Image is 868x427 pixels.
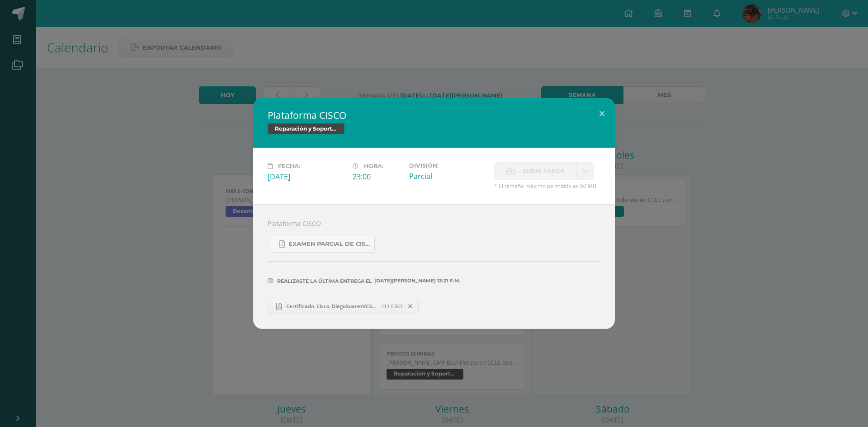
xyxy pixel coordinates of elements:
span: * El tamaño máximo permitido es 50 MB [494,182,600,190]
div: Plataforma CISCO [253,204,615,328]
span: Certificado_Cisco_DiegoSuarezVC35.pdf [282,303,381,310]
span: Subir tarea [523,163,565,179]
span: 213.65KB [381,303,402,310]
span: EXAMEN PARCIAL DE CISCO.pdf [288,240,370,248]
h2: Plataforma CISCO [268,109,600,122]
div: Parcial [409,171,487,181]
button: Close (Esc) [589,98,615,129]
label: La fecha de entrega ha expirado [494,162,576,180]
span: Hora: [364,163,383,169]
span: Fecha: [278,163,300,169]
a: La fecha de entrega ha expirado [576,162,594,180]
a: EXAMEN PARCIAL DE CISCO.pdf [270,235,375,253]
a: Certificado_Cisco_DiegoSuarezVC35.pdf 213.65KB [268,299,419,314]
label: División: [409,162,487,169]
span: [DATE][PERSON_NAME] 13:21 p.m. [372,281,461,281]
span: Reparación y Soporte Técnico CISCO [268,123,344,134]
div: 23:00 [353,172,402,182]
span: Remover entrega [403,301,418,311]
span: Realizaste la última entrega el [277,278,372,284]
div: [DATE] [268,172,345,182]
